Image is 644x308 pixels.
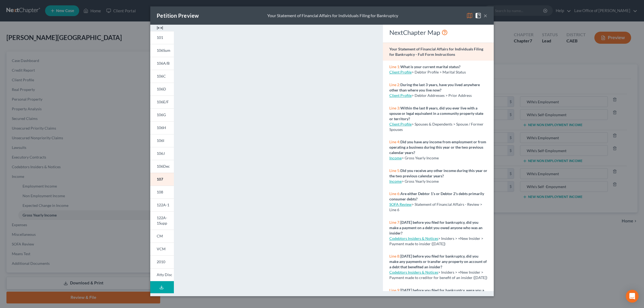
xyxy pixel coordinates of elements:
[150,44,174,57] a: 106Sum
[389,270,487,280] span: > Insiders > +New Insider > Payment made to creditor for benefit of an insider ([DATE])
[389,236,438,241] a: Codebtors Insiders & Notices
[157,25,163,31] img: expand-e0f6d898513216a626fdd78e52531dac95497ffd26381d4c15ee2fc46db09dca.svg
[184,29,373,291] iframe: <object ng-attr-data='[URL][DOMAIN_NAME]' type='application/pdf' width='100%' height='975px'></ob...
[412,93,472,98] span: > Debtor Addresses > Prior Address
[389,140,486,155] strong: Did you have any income from employment or from operating a business during this year or the two ...
[150,230,174,243] a: CM
[157,203,169,207] span: 122A-1
[150,255,174,268] a: 2010
[150,173,174,186] a: 107
[157,151,165,156] span: 106J
[157,125,166,130] span: 106H
[150,31,174,44] a: 101
[389,191,400,196] span: Line 6:
[157,259,165,264] span: 2010
[150,268,174,281] a: Atty Disc
[157,87,166,91] span: 106D
[157,100,169,104] span: 106E/F
[389,140,400,144] span: Line 4:
[157,234,163,238] span: CM
[157,164,170,168] span: 106Dec
[150,186,174,199] a: 108
[402,179,439,184] span: > Gross Yearly Income
[475,12,481,19] img: help-close-5ba153eb36485ed6c1ea00a893f15db1cb9b99d6cae46e1a8edb6c62d00a1a76.svg
[400,64,460,69] strong: What is your current marital status?
[389,82,480,92] strong: During the last 3 years, have you lived anywhere other than where you live now?
[389,28,487,37] div: NextChapter Map
[157,190,163,194] span: 108
[157,138,164,143] span: 106I
[150,211,174,230] a: 122A-1Supp
[402,156,439,160] span: > Gross Yearly Income
[157,215,167,225] span: 122A-1Supp
[150,70,174,83] a: 106C
[157,35,163,40] span: 101
[389,220,400,225] span: Line 7:
[150,160,174,173] a: 106Dec
[389,106,400,110] span: Line 3:
[389,220,482,235] strong: [DATE] before you filed for bankruptcy, did you make a payment on a debt you owed anyone who was ...
[389,70,412,74] a: Client Profile
[389,254,400,258] span: Line 8:
[626,290,639,303] div: Open Intercom Messenger
[389,93,412,98] a: Client Profile
[389,236,483,246] span: > Insiders > +New Insider > Payment made to insider ([DATE])
[389,202,412,207] a: SOFA Review
[150,108,174,121] a: 106G
[150,243,174,255] a: VCM
[150,96,174,108] a: 106E/F
[484,12,487,19] button: ×
[389,168,400,173] span: Line 5:
[389,202,482,212] span: > Statement of Financial Affairs - Review > Line 6
[389,179,402,184] a: Income
[157,247,166,251] span: VCM
[389,122,412,126] a: Client Profile
[150,121,174,134] a: 106H
[157,48,170,53] span: 106Sum
[389,168,487,178] strong: Did you receive any other income during this year or the two previous calendar years?
[157,272,172,277] span: Atty Disc
[389,106,483,121] strong: Within the last 8 years, did you ever live with a spouse or legal equivalent in a community prope...
[389,191,484,201] strong: Are either Debtor 1’s or Debtor 2’s debts primarily consumer debts?
[150,57,174,70] a: 106A/B
[157,12,199,19] div: Petition Preview
[412,70,466,74] span: > Debtor Profile > Marital Status
[389,156,402,160] a: Income
[389,122,484,132] span: > Spouses & Dependents > Spouse / Former Spouses
[389,47,483,57] strong: Your Statement of Financial Affairs for Individuals Filing for Bankruptcy - Full Form Instructions
[389,82,400,87] span: Line 2:
[157,177,163,181] span: 107
[150,134,174,147] a: 106I
[267,13,398,19] div: Your Statement of Financial Affairs for Individuals Filing for Bankruptcy
[389,254,487,269] strong: [DATE] before you filed for bankruptcy, did you make any payments or transfer any property on acc...
[466,12,473,19] img: map-eea8200ae884c6f1103ae1953ef3d486a96c86aabb227e865a55264e3737af1f.svg
[389,64,400,69] span: Line 1:
[157,74,166,78] span: 106C
[157,61,170,65] span: 106A/B
[150,147,174,160] a: 106J
[150,199,174,211] a: 122A-1
[389,270,438,274] a: Codebtors Insiders & Notices
[389,288,484,303] strong: [DATE] before you filed for bankruptcy, were you a party in any lawsuit, court action, or adminis...
[157,112,166,117] span: 106G
[389,288,400,292] span: Line 9:
[150,83,174,96] a: 106D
